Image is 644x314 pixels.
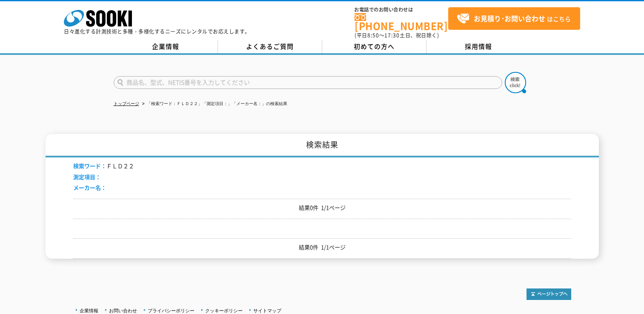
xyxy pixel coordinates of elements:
a: 企業情報 [80,308,98,313]
a: プライバシーポリシー [148,308,195,313]
span: はこちら [457,12,571,25]
p: 日々進化する計測技術と多種・多様化するニーズにレンタルでお応えします。 [64,29,250,34]
a: お問い合わせ [109,308,137,313]
span: お電話でのお問い合わせは [355,7,448,12]
p: 結果0件 1/1ページ [73,203,571,212]
h1: 検索結果 [46,134,599,157]
li: ＦＬＤ２２ [73,162,134,171]
strong: お見積り･お問い合わせ [474,13,545,23]
input: 商品名、型式、NETIS番号を入力してください [114,76,502,89]
span: 検索ワード： [73,162,106,170]
span: (平日 ～ 土日、祝日除く) [355,31,439,39]
span: 測定項目： [73,173,101,181]
li: 「検索ワード：ＦＬＤ２２」「測定項目：」「メーカー名：」の検索結果 [140,100,287,108]
a: [PHONE_NUMBER] [355,13,448,31]
a: 初めての方へ [322,40,426,53]
span: メーカー名： [73,183,106,191]
a: よくあるご質問 [218,40,322,53]
img: btn_search.png [505,72,526,93]
a: トップページ [114,101,139,106]
span: 8:50 [367,31,379,39]
a: お見積り･お問い合わせはこちら [448,7,580,30]
p: 結果0件 1/1ページ [73,243,571,252]
a: クッキーポリシー [205,308,243,313]
img: トップページへ [527,288,571,300]
a: 企業情報 [114,40,218,53]
span: 初めての方へ [354,42,395,51]
a: 採用情報 [426,40,531,53]
span: 17:30 [384,31,400,39]
a: サイトマップ [253,308,281,313]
